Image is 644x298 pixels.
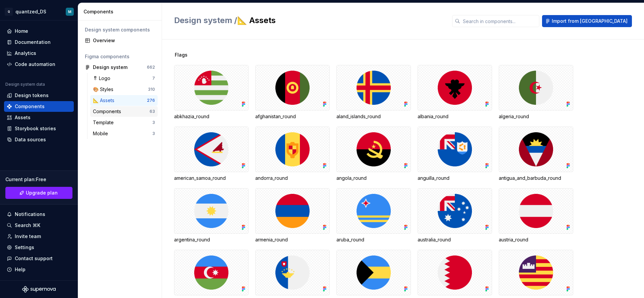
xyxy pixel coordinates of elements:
[418,236,492,243] div: australia_round
[148,87,155,92] div: 310
[15,136,46,143] div: Data sources
[336,175,411,181] div: angola_round
[4,242,74,253] a: Settings
[552,18,628,24] span: Import from [GEOGRAPHIC_DATA]
[15,28,28,34] div: Home
[15,233,41,240] div: Invite team
[4,48,74,59] a: Analytics
[147,98,155,103] div: 276
[4,231,74,242] a: Invite team
[336,65,411,120] div: aland_islands_round
[174,188,249,243] div: argentina_round
[5,82,45,87] div: Design system data
[5,187,72,199] a: Upgrade plan
[542,15,632,27] button: Import from [GEOGRAPHIC_DATA]
[5,176,72,183] div: Current plan : Free
[82,35,158,46] a: Overview
[15,125,56,132] div: Storybook stories
[93,75,113,82] div: 🎖 Logo
[68,9,71,14] div: M
[15,39,51,46] div: Documentation
[15,211,45,218] div: Notifications
[499,175,573,181] div: antigua_and_barbuda_round
[336,236,411,243] div: aruba_round
[4,209,74,220] button: Notifications
[336,127,411,181] div: angola_round
[4,253,74,264] button: Contact support
[93,86,116,93] div: 🎨 Styles
[93,119,116,126] div: Template
[1,4,76,19] button: Qquantzed_DSM
[499,127,573,181] div: antigua_and_barbuda_round
[93,37,155,44] div: Overview
[152,120,155,125] div: 3
[4,123,74,134] a: Storybook stories
[174,127,249,181] div: american_samoa_round
[15,103,45,110] div: Components
[15,92,49,99] div: Design tokens
[418,113,492,120] div: albania_round
[336,188,411,243] div: aruba_round
[336,113,411,120] div: aland_islands_round
[5,8,13,16] div: Q
[499,188,573,243] div: austria_round
[255,175,330,181] div: andorra_round
[4,37,74,48] a: Documentation
[15,50,36,57] div: Analytics
[15,222,40,229] div: Search ⌘K
[418,65,492,120] div: albania_round
[15,266,25,273] div: Help
[174,65,249,120] div: abkhazia_round
[147,65,155,70] div: 662
[90,95,158,106] a: 📐 Assets276
[4,90,74,101] a: Design tokens
[418,127,492,181] div: anguilla_round
[255,65,330,120] div: afghanistan_round
[255,236,330,243] div: armenia_round
[15,114,31,121] div: Assets
[22,286,56,293] svg: Supernova Logo
[90,73,158,84] a: 🎖 Logo7
[460,15,539,27] input: Search in components...
[174,15,237,25] span: Design system /
[15,61,55,68] div: Code automation
[82,62,158,73] a: Design system662
[4,112,74,123] a: Assets
[4,220,74,231] button: Search ⌘K
[4,134,74,145] a: Data sources
[85,26,155,33] div: Design system components
[15,244,34,251] div: Settings
[418,175,492,181] div: anguilla_round
[152,131,155,136] div: 3
[26,190,58,196] span: Upgrade plan
[90,117,158,128] a: Template3
[499,236,573,243] div: austria_round
[499,113,573,120] div: algeria_round
[4,59,74,70] a: Code automation
[4,101,74,112] a: Components
[255,127,330,181] div: andorra_round
[418,188,492,243] div: australia_round
[15,255,53,262] div: Contact support
[174,236,249,243] div: argentina_round
[255,113,330,120] div: afghanistan_round
[93,130,111,137] div: Mobile
[4,26,74,36] a: Home
[90,106,158,117] a: Components63
[15,8,46,15] div: quantzed_DS
[93,108,124,115] div: Components
[84,8,159,15] div: Components
[174,113,249,120] div: abkhazia_round
[175,52,187,58] span: Flags
[93,97,117,104] div: 📐 Assets
[93,64,127,71] div: Design system
[90,128,158,139] a: Mobile3
[499,65,573,120] div: algeria_round
[174,175,249,181] div: american_samoa_round
[85,53,155,60] div: Figma components
[174,15,444,26] h2: 📐 Assets
[90,84,158,95] a: 🎨 Styles310
[255,188,330,243] div: armenia_round
[150,109,155,114] div: 63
